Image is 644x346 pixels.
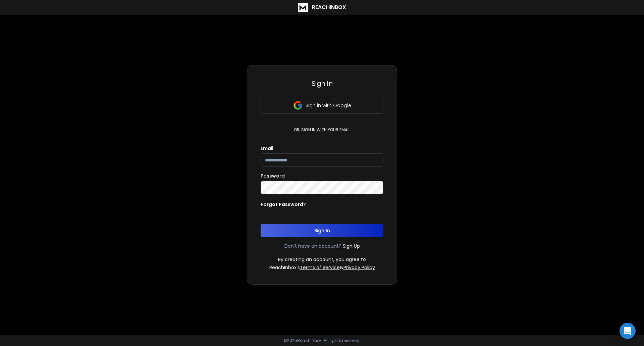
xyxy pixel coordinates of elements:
p: Sign in with Google [306,102,351,109]
div: Open Intercom Messenger [620,323,636,339]
p: Don't have an account? [284,243,341,249]
img: logo [298,3,308,12]
a: Privacy Policy [343,264,375,271]
button: Sign In [261,224,383,237]
a: Terms of Service [300,264,340,271]
p: By creating an account, you agree to [278,256,366,263]
p: or, sign in with your email [291,127,353,133]
a: Sign Up [343,243,360,249]
button: Sign in with Google [261,97,383,114]
h1: ReachInbox [312,3,346,11]
a: ReachInbox [298,3,346,12]
p: © 2025 Reachinbox. All rights reserved. [283,338,361,343]
label: Password [261,174,285,178]
p: Forgot Password? [261,201,306,208]
p: ReachInbox's & [269,264,375,271]
label: Email [261,146,273,151]
h3: Sign In [261,79,383,88]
